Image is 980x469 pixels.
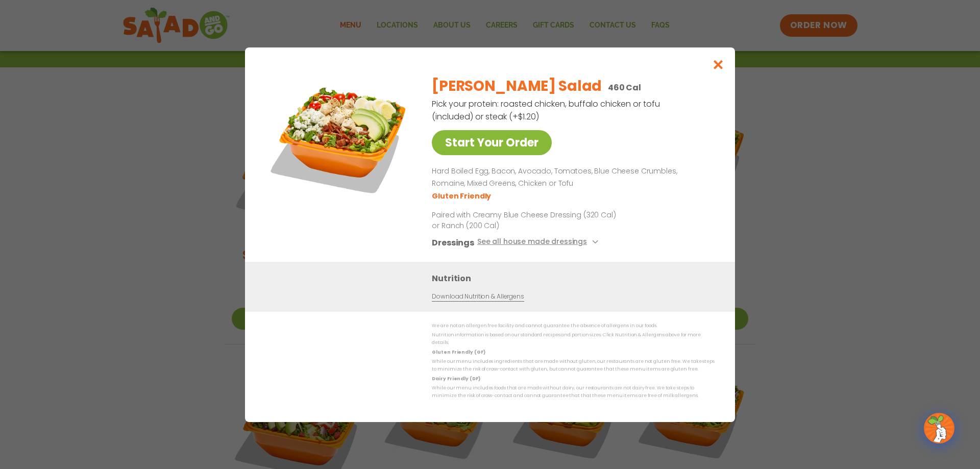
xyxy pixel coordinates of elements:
p: 460 Cal [608,81,641,94]
a: Start Your Order [432,130,552,155]
p: Hard Boiled Egg, Bacon, Avocado, Tomatoes, Blue Cheese Crumbles, Romaine, Mixed Greens, Chicken o... [432,165,710,190]
p: Pick your protein: roasted chicken, buffalo chicken or tofu (included) or steak (+$1.20) [432,97,661,123]
p: We are not an allergen free facility and cannot guarantee the absence of allergens in our foods. [432,322,715,330]
h3: Dressings [432,236,474,249]
img: wpChatIcon [925,414,953,442]
p: Nutrition information is based on our standard recipes and portion sizes. Click Nutrition & Aller... [432,331,715,347]
h3: Nutrition [432,271,720,284]
p: While our menu includes foods that are made without dairy, our restaurants are not dairy free. We... [432,384,715,400]
button: Close modal [702,47,735,82]
strong: Gluten Friendly (GF) [432,349,485,355]
img: Featured product photo for Cobb Salad [268,68,411,211]
p: Paired with Creamy Blue Cheese Dressing (320 Cal) or Ranch (200 Cal) [432,209,621,231]
h2: [PERSON_NAME] Salad [432,76,602,97]
button: See all house made dressings [477,236,601,249]
p: While our menu includes ingredients that are made without gluten, our restaurants are not gluten ... [432,358,715,374]
strong: Dairy Friendly (DF) [432,375,480,381]
a: Download Nutrition & Allergens [432,291,524,301]
li: Gluten Friendly [432,190,493,201]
